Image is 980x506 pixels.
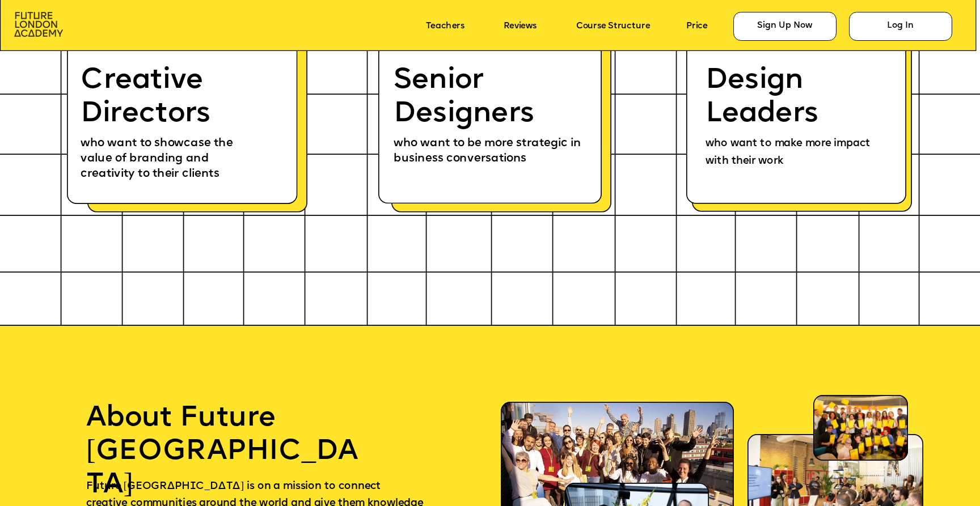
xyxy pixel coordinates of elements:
span: who want to be more strategic in business conversations [394,138,584,164]
span: who want to make more impact with their work [706,139,873,167]
p: Design Leaders [706,64,881,131]
a: Reviews [504,22,536,31]
a: Course Structure [576,22,650,31]
p: About Future [GEOGRAPHIC_DATA] [86,402,359,502]
img: image-aac980e9-41de-4c2d-a048-f29dd30a0068.png [14,12,63,37]
a: Teachers [426,22,464,31]
p: Senior Designers [394,64,588,131]
a: Price [686,22,707,31]
p: Creative Directors [81,64,252,131]
span: who want to showcase the value of branding and creativity to their clients [81,138,235,180]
